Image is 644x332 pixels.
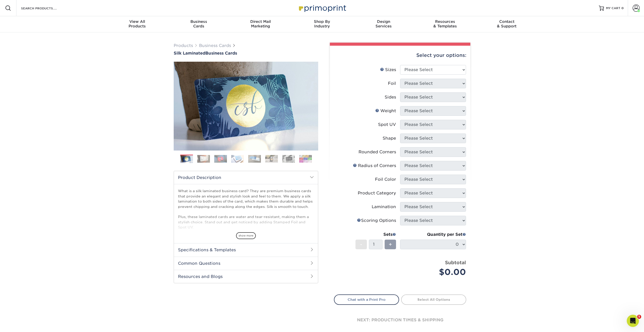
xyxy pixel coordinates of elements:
[265,155,278,163] img: Business Cards 06
[404,266,466,278] div: $0.00
[248,155,261,163] img: Business Cards 05
[214,155,227,163] img: Business Cards 03
[199,43,231,48] a: Business Cards
[375,108,396,114] div: Weight
[389,241,392,248] span: +
[414,16,476,32] a: Resources& Templates
[388,80,396,87] div: Foil
[174,257,318,270] h2: Common Questions
[414,19,476,28] div: & Templates
[476,16,538,32] a: Contact& Support
[231,155,244,163] img: Business Cards 04
[168,19,230,24] span: Business
[606,6,620,10] span: MY CART
[383,135,396,141] div: Shape
[359,149,396,155] div: Rounded Corners
[230,19,291,24] span: Direct Mail
[372,204,396,210] div: Lamination
[106,19,168,24] span: View All
[282,155,295,163] img: Business Cards 07
[637,315,641,319] span: 5
[291,19,353,28] div: Industry
[106,16,168,32] a: View AllProducts
[400,231,466,238] div: Quantity per Set
[476,19,538,24] span: Contact
[353,16,414,32] a: DesignServices
[621,6,624,10] span: 0
[334,294,399,305] a: Chat with a Print Pro
[174,243,318,256] h2: Specifications & Templates
[353,19,414,28] div: Services
[174,51,318,56] h1: Business Cards
[353,19,414,24] span: Design
[385,94,396,100] div: Sides
[375,176,396,182] div: Foil Color
[197,155,210,163] img: Business Cards 02
[353,163,396,169] div: Radius of Corners
[334,46,466,65] div: Select your options:
[476,19,538,28] div: & Support
[357,218,396,224] div: Scoring Options
[380,67,396,73] div: Sizes
[174,171,318,184] h2: Product Description
[230,19,291,28] div: Marketing
[180,153,193,165] img: Business Cards 01
[358,190,396,196] div: Product Category
[21,5,70,11] input: SEARCH PRODUCTS.....
[174,34,318,178] img: Silk Laminated 01
[174,51,205,56] span: Silk Laminated
[299,155,312,163] img: Business Cards 08
[627,315,639,327] iframe: Intercom live chat
[378,122,396,128] div: Spot UV
[168,19,230,28] div: Cards
[401,294,466,305] a: Select All Options
[360,241,362,248] span: -
[168,16,230,32] a: BusinessCards
[355,231,396,238] div: Sets
[174,270,318,283] h2: Resources and Blogs
[291,19,353,24] span: Shop By
[106,19,168,28] div: Products
[291,16,353,32] a: Shop ByIndustry
[174,51,318,56] a: Silk LaminatedBusiness Cards
[297,3,347,13] img: Primoprint
[174,43,193,48] a: Products
[178,188,314,271] p: What is a silk laminated business card? They are premium business cards that provide an elegant a...
[230,16,291,32] a: Direct MailMarketing
[414,19,476,24] span: Resources
[236,232,256,239] span: show more
[445,260,466,265] strong: Subtotal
